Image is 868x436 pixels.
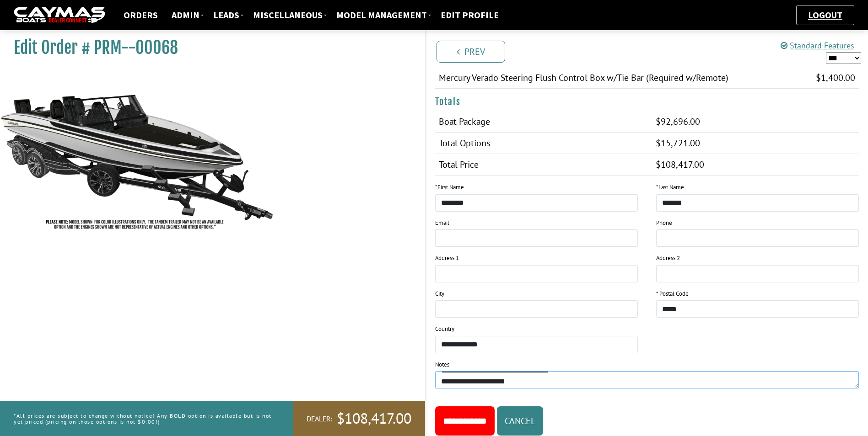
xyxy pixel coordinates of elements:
h4: Totals [435,96,859,107]
label: Phone [656,218,672,228]
a: Miscellaneous [248,9,327,21]
label: Address 2 [656,254,680,263]
span: $1,400.00 [816,72,855,84]
a: Leads [209,9,244,21]
button: Cancel [497,406,543,436]
a: Model Management [332,9,431,21]
span: $92,696.00 [656,116,700,128]
a: Prev [437,41,505,63]
label: Last Name [656,183,684,192]
a: Standard Features [781,40,854,51]
label: Email [435,218,449,228]
label: Address 1 [435,254,459,263]
label: Notes [435,360,449,369]
a: Edit Profile [436,9,503,21]
label: * Postal Code [656,289,689,298]
span: Dealer: [307,414,332,424]
td: Total Options [435,133,652,154]
a: Dealer:$108,417.00 [293,401,425,436]
img: caymas-dealer-connect-2ed40d3bc7270c1d8d7ffb4b79bf05adc795679939227970def78ec6f6c03838.gif [14,7,105,24]
a: Orders [119,9,162,21]
label: City [435,289,444,298]
td: Boat Package [435,111,652,133]
p: *All prices are subject to change without notice! Any BOLD option is available but is not yet pri... [14,408,272,429]
a: Logout [803,9,847,21]
a: ADMIN [167,9,204,21]
span: $108,417.00 [337,409,411,428]
td: Mercury Verado Steering Flush Control Box w/Tie Bar (Required w/Remote) [435,67,813,89]
span: $108,417.00 [656,159,704,170]
td: Total Price [435,154,652,175]
h1: Edit Order # PRM--00068 [14,37,402,58]
label: Country [435,324,454,334]
label: First Name [435,183,464,192]
span: $15,721.00 [656,137,700,149]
